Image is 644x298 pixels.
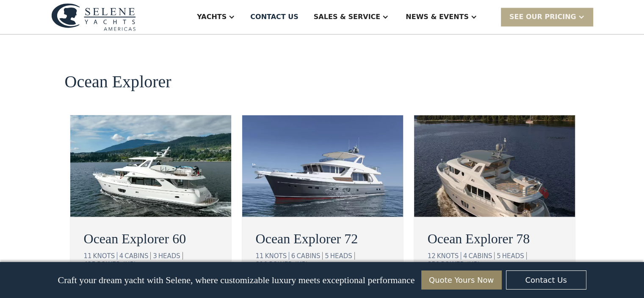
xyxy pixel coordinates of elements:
[428,260,440,268] div: 850
[256,228,390,248] a: Ocean Explorer 72
[70,115,231,217] img: ocean going trawler
[256,260,268,268] div: 810
[497,252,501,259] div: 5
[325,252,329,259] div: 5
[124,252,151,259] div: CABINS
[84,228,218,248] a: Ocean Explorer 60
[291,252,296,259] div: 6
[441,260,480,268] div: POWER (HP)
[506,270,586,290] a: Contact Us
[502,252,527,259] div: HEADS
[468,252,495,259] div: CABINS
[265,252,289,259] div: KNOTS
[463,252,467,259] div: 4
[153,252,157,259] div: 3
[421,270,502,290] a: Quote Yours Now
[314,12,380,22] div: Sales & Service
[158,252,183,259] div: HEADS
[65,72,171,91] h2: Ocean Explorer
[197,12,227,22] div: Yachts
[256,252,264,259] div: 11
[330,252,355,259] div: HEADS
[509,12,576,22] div: SEE Our Pricing
[406,12,469,22] div: News & EVENTS
[93,252,117,259] div: KNOTS
[51,3,136,31] img: logo
[437,252,461,259] div: KNOTS
[414,115,575,217] img: ocean going trawler
[296,252,323,259] div: CABINS
[119,252,124,259] div: 4
[242,115,403,217] img: ocean going trawler
[250,12,299,22] div: Contact US
[97,260,136,268] div: POWER (HP)
[269,260,308,268] div: POWER (HP)
[84,252,92,259] div: 11
[501,8,593,26] div: SEE Our Pricing
[428,252,436,259] div: 12
[84,260,96,268] div: 425
[58,275,415,286] p: Craft your dream yacht with Selene, where customizable luxury meets exceptional performance
[428,228,561,248] a: Ocean Explorer 78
